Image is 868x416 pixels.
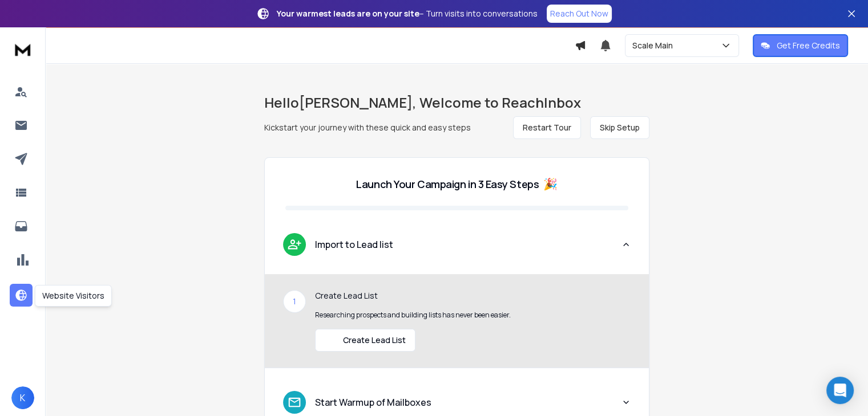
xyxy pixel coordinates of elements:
[600,122,640,133] span: Skip Setup
[315,290,631,301] p: Create Lead List
[11,386,34,409] button: K
[777,40,840,51] p: Get Free Credits
[264,122,471,133] p: Kickstart your journey with these quick and easy steps
[287,395,302,410] img: lead
[287,237,302,251] img: lead
[325,333,338,347] img: lead
[315,329,415,352] button: Create Lead List
[315,238,393,251] p: Import to Lead list
[543,176,558,192] span: 🎉
[550,8,608,19] p: Reach Out Now
[826,377,854,404] div: Open Intercom Messenger
[35,285,112,307] div: Website Visitors
[356,176,539,192] p: Launch Your Campaign in 3 Easy Steps
[264,93,649,112] h1: Hello [PERSON_NAME] , Welcome to ReachInbox
[315,311,631,320] p: Researching prospects and building lists has never been easier.
[11,39,34,60] img: logo
[590,116,649,139] button: Skip Setup
[265,224,649,274] button: leadImport to Lead list
[277,8,538,19] p: – Turn visits into conversations
[315,395,431,409] p: Start Warmup of Mailboxes
[283,290,306,313] div: 1
[632,40,677,51] p: Scale Main
[265,274,649,368] div: leadImport to Lead list
[277,8,419,19] strong: Your warmest leads are on your site
[513,116,581,139] button: Restart Tour
[547,5,612,23] a: Reach Out Now
[753,34,848,57] button: Get Free Credits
